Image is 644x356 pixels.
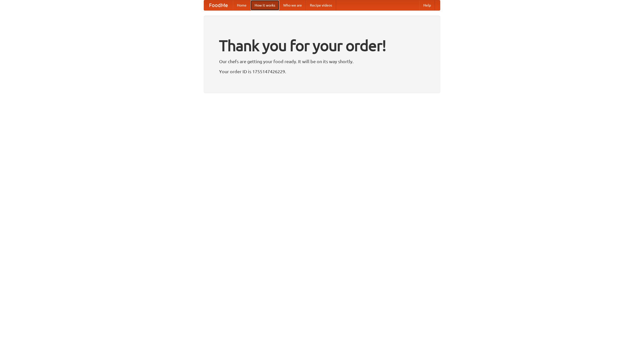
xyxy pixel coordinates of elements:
[204,0,233,10] a: FoodMe
[219,68,425,75] p: Your order ID is 1755147426229.
[306,0,336,10] a: Recipe videos
[279,0,306,10] a: Who we are
[419,0,435,10] a: Help
[219,58,425,65] p: Our chefs are getting your food ready. It will be on its way shortly.
[251,0,279,10] a: How it works
[219,33,425,58] h1: Thank you for your order!
[233,0,251,10] a: Home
